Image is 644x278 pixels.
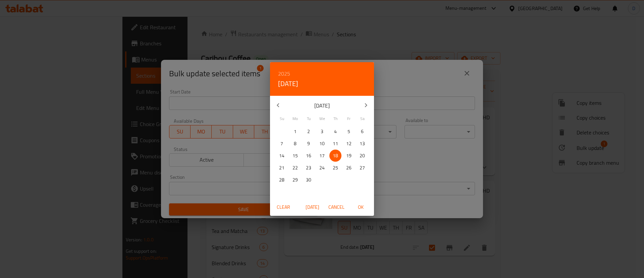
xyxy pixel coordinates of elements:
[306,176,311,184] p: 30
[360,164,365,172] p: 27
[276,174,288,186] button: 28
[303,125,315,137] button: 2
[276,116,288,122] span: Su
[289,125,301,137] button: 1
[303,137,315,150] button: 9
[279,176,284,184] p: 28
[329,125,341,137] button: 4
[321,127,323,136] p: 3
[276,162,288,174] button: 21
[329,162,341,174] button: 25
[319,164,325,172] p: 24
[356,125,368,137] button: 6
[289,116,301,122] span: Mo
[316,137,328,150] button: 10
[353,203,369,211] span: OK
[316,125,328,137] button: 3
[360,140,365,148] p: 13
[304,203,320,211] span: [DATE]
[279,164,284,172] p: 21
[346,152,352,160] p: 19
[360,152,365,160] p: 20
[356,162,368,174] button: 27
[294,127,297,136] p: 1
[329,137,341,150] button: 11
[276,150,288,162] button: 14
[333,164,338,172] p: 25
[275,203,291,211] span: Clear
[319,152,325,160] p: 17
[334,127,337,136] p: 4
[343,137,355,150] button: 12
[343,150,355,162] button: 19
[333,152,338,160] p: 18
[319,140,325,148] p: 10
[307,140,310,148] p: 9
[303,116,315,122] span: Tu
[347,127,350,136] p: 5
[278,69,290,78] button: 2025
[343,116,355,122] span: Fr
[328,203,344,211] span: Cancel
[346,140,352,148] p: 12
[273,201,294,213] button: Clear
[302,201,323,213] button: [DATE]
[303,150,315,162] button: 16
[356,116,368,122] span: Sa
[356,137,368,150] button: 13
[289,150,301,162] button: 15
[361,127,364,136] p: 6
[306,152,311,160] p: 16
[279,152,284,160] p: 14
[329,116,341,122] span: Th
[289,137,301,150] button: 8
[292,152,298,160] p: 15
[289,162,301,174] button: 22
[350,201,371,213] button: OK
[316,116,328,122] span: We
[289,174,301,186] button: 29
[316,150,328,162] button: 17
[276,137,288,150] button: 7
[286,102,358,110] p: [DATE]
[333,140,338,148] p: 11
[316,162,328,174] button: 24
[292,176,298,184] p: 29
[294,140,297,148] p: 8
[343,162,355,174] button: 26
[356,150,368,162] button: 20
[343,125,355,137] button: 5
[280,140,283,148] p: 7
[303,162,315,174] button: 23
[306,164,311,172] p: 23
[278,78,298,89] button: [DATE]
[329,150,341,162] button: 18
[307,127,310,136] p: 2
[303,174,315,186] button: 30
[326,201,347,213] button: Cancel
[346,164,352,172] p: 26
[292,164,298,172] p: 22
